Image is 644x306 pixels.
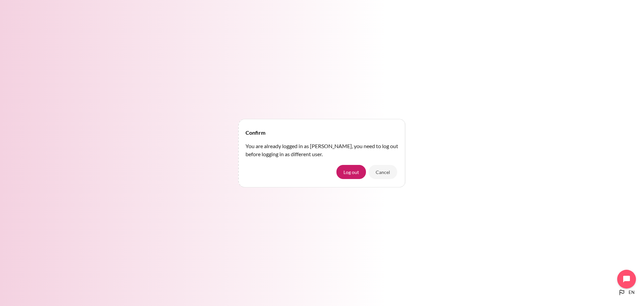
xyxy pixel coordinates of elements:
[246,142,398,158] p: You are already logged in as [PERSON_NAME], you need to log out before logging in as different user.
[615,286,637,299] button: Languages
[246,129,265,137] h4: Confirm
[629,289,635,296] span: en
[369,165,397,179] button: Cancel
[336,165,366,179] button: Log out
